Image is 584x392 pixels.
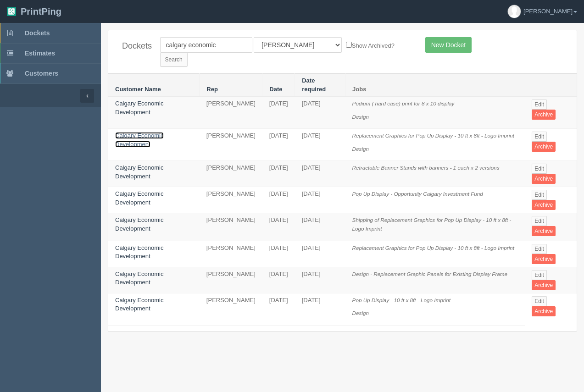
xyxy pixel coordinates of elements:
[122,42,146,51] h4: Dockets
[200,161,262,187] td: [PERSON_NAME]
[25,50,55,57] span: Estimates
[295,241,345,267] td: [DATE]
[352,191,483,197] i: Pop Up Display - Opportunity Calgary Investment Fund
[262,97,295,129] td: [DATE]
[352,133,514,138] i: Replacement Graphics for Pop Up Display - 10 ft x 8ft - Logo Imprint
[352,100,455,106] i: Podium ( hard case) print for 8 x 10 display
[295,293,345,325] td: [DATE]
[352,245,514,251] i: Replacement Graphics for Pop Up Display - 10 ft x 8ft - Logo Imprint
[115,271,164,286] a: Calgary Economic Development
[532,280,556,290] a: Archive
[532,200,556,210] a: Archive
[532,244,547,254] a: Edit
[352,217,512,232] i: Shipping of Replacement Graphics for Pop Up Display - 10 ft x 8ft - Logo Imprint
[262,241,295,267] td: [DATE]
[115,164,164,180] a: Calgary Economic Development
[532,306,556,316] a: Archive
[532,142,556,152] a: Archive
[262,129,295,161] td: [DATE]
[532,296,547,306] a: Edit
[160,53,188,66] input: Search
[115,244,164,260] a: Calgary Economic Development
[532,164,547,174] a: Edit
[262,293,295,325] td: [DATE]
[200,293,262,325] td: [PERSON_NAME]
[352,146,369,152] i: Design
[115,100,164,116] a: Calgary Economic Development
[262,161,295,187] td: [DATE]
[346,42,352,48] input: Show Archived?
[532,174,556,184] a: Archive
[532,190,547,200] a: Edit
[352,165,500,171] i: Retractable Banner Stands with banners - 1 each x 2 versions
[352,271,507,277] i: Design - Replacement Graphic Panels for Existing Display Frame
[345,74,525,97] th: Jobs
[115,86,161,93] a: Customer Name
[295,213,345,241] td: [DATE]
[302,77,326,93] a: Date required
[200,267,262,293] td: [PERSON_NAME]
[7,7,16,16] img: logo-3e63b451c926e2ac314895c53de4908e5d424f24456219fb08d385ab2e579770.png
[200,213,262,241] td: [PERSON_NAME]
[346,40,395,50] label: Show Archived?
[25,29,50,37] span: Dockets
[532,254,556,264] a: Archive
[206,86,218,93] a: Rep
[200,97,262,129] td: [PERSON_NAME]
[200,241,262,267] td: [PERSON_NAME]
[262,187,295,213] td: [DATE]
[352,114,369,120] i: Design
[532,216,547,226] a: Edit
[115,297,164,312] a: Calgary Economic Development
[262,267,295,293] td: [DATE]
[262,213,295,241] td: [DATE]
[160,37,252,53] input: Customer Name
[200,187,262,213] td: [PERSON_NAME]
[425,37,472,53] a: New Docket
[25,70,58,77] span: Customers
[295,187,345,213] td: [DATE]
[532,99,547,110] a: Edit
[115,216,164,232] a: Calgary Economic Development
[532,110,556,120] a: Archive
[200,129,262,161] td: [PERSON_NAME]
[532,132,547,142] a: Edit
[269,86,282,93] a: Date
[352,310,369,316] i: Design
[295,267,345,293] td: [DATE]
[295,161,345,187] td: [DATE]
[508,5,521,18] img: avatar_default-7531ab5dedf162e01f1e0bb0964e6a185e93c5c22dfe317fb01d7f8cd2b1632c.jpg
[532,270,547,280] a: Edit
[295,129,345,161] td: [DATE]
[532,226,556,236] a: Archive
[115,190,164,206] a: Calgary Economic Development
[352,297,451,303] i: Pop Up Display - 10 ft x 8ft - Logo Imprint
[115,132,164,148] a: Calgary Economic Development
[295,97,345,129] td: [DATE]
